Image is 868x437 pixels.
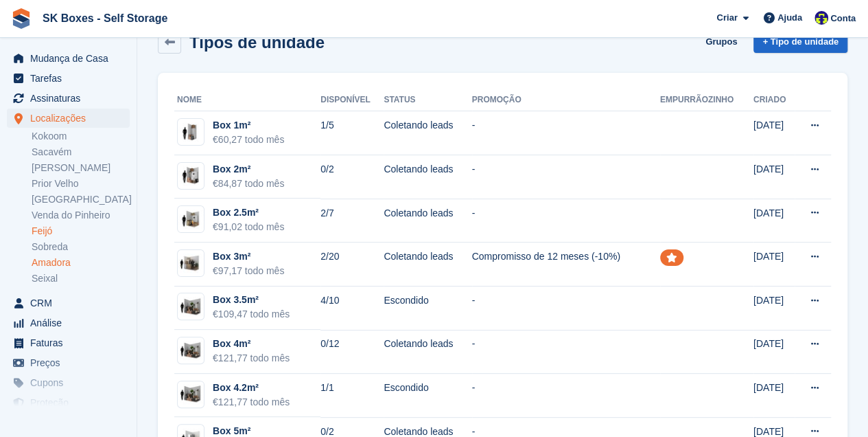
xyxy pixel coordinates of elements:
td: [DATE] [753,374,795,418]
span: Preços [30,353,113,372]
td: - [472,111,660,155]
a: Venda do Pinheiro [32,209,130,222]
td: Escondido [384,374,471,418]
td: [DATE] [753,287,795,330]
a: menu [7,313,130,333]
div: €91,02 todo mês [213,220,284,234]
td: Compromisso de 12 meses (-10%) [472,243,660,287]
td: Escondido [384,287,471,330]
span: Localizações [30,109,113,128]
a: Kokoom [32,130,130,143]
td: Coletando leads [384,111,471,155]
th: Disponível [320,89,384,111]
td: 0/12 [320,330,384,374]
span: Análise [30,313,113,333]
img: Rita Ferreira [814,11,828,25]
td: [DATE] [753,243,795,287]
div: €121,77 todo mês [213,395,290,410]
a: Seixal [32,272,130,285]
div: €109,47 todo mês [213,307,290,322]
a: menu [7,69,130,88]
img: 40-sqft-unit.jpg [178,341,204,361]
a: [GEOGRAPHIC_DATA] [32,193,130,206]
img: 25-sqft-unit.jpg [178,210,204,229]
a: + Tipo de unidade [753,30,847,53]
a: Grupos [700,30,742,53]
a: Sobreda [32,240,130,254]
h2: Tipos de unidade [189,33,325,52]
td: - [472,330,660,374]
td: - [472,155,660,199]
div: €121,77 todo mês [213,351,290,366]
div: €97,17 todo mês [213,264,284,278]
th: Promoção [472,89,660,111]
img: 10-sqft-unit.jpg [178,122,204,142]
th: Empurrãozinho [660,89,753,111]
a: menu [7,109,130,128]
td: Coletando leads [384,199,471,243]
td: [DATE] [753,199,795,243]
div: Box 3m² [213,249,284,264]
span: Ajuda [777,11,802,25]
td: [DATE] [753,155,795,199]
a: SK Boxes - Self Storage [37,7,173,30]
td: Coletando leads [384,155,471,199]
img: stora-icon-8386f47178a22dfd0bd8f6a31ec36ba5ce8667c1dd55bd0f319d3a0aa187defe.svg [11,8,32,29]
td: 1/5 [320,111,384,155]
a: Feijó [32,225,130,238]
div: Box 3.5m² [213,293,290,307]
td: 4/10 [320,287,384,330]
div: Box 2.5m² [213,205,284,220]
img: 32-sqft-unit.jpg [178,254,204,273]
th: Criado [753,89,795,111]
td: - [472,199,660,243]
div: €60,27 todo mês [213,133,284,147]
div: Box 4.2m² [213,381,290,395]
a: Prior Velho [32,177,130,190]
img: 20-sqft-unit.jpg [178,166,204,186]
span: Mudança de Casa [30,49,113,68]
div: €84,87 todo mês [213,177,284,191]
th: Status [384,89,471,111]
span: Proteção [30,393,113,412]
span: Conta [830,12,856,25]
a: Amadora [32,256,130,269]
a: menu [7,353,130,372]
span: Cupons [30,373,113,392]
td: Coletando leads [384,243,471,287]
span: Faturas [30,333,113,352]
td: - [472,374,660,418]
td: - [472,287,660,330]
td: [DATE] [753,111,795,155]
a: menu [7,49,130,68]
span: Tarefas [30,69,113,88]
td: 2/20 [320,243,384,287]
td: Coletando leads [384,330,471,374]
td: 2/7 [320,199,384,243]
img: 40-sqft-unit.jpg [178,384,204,404]
div: Box 2m² [213,162,284,177]
a: menu [7,393,130,412]
td: 0/2 [320,155,384,199]
span: Criar [716,11,737,25]
a: [PERSON_NAME] [32,161,130,175]
th: Nome [174,89,320,111]
a: Sacavém [32,146,130,159]
div: Box 1m² [213,118,284,133]
img: 40-sqft-unit.jpg [178,297,204,317]
span: Assinaturas [30,89,113,108]
a: menu [7,373,130,392]
td: 1/1 [320,374,384,418]
a: menu [7,293,130,313]
div: Box 4m² [213,337,290,351]
span: CRM [30,293,113,313]
a: menu [7,333,130,352]
a: menu [7,89,130,108]
td: [DATE] [753,330,795,374]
